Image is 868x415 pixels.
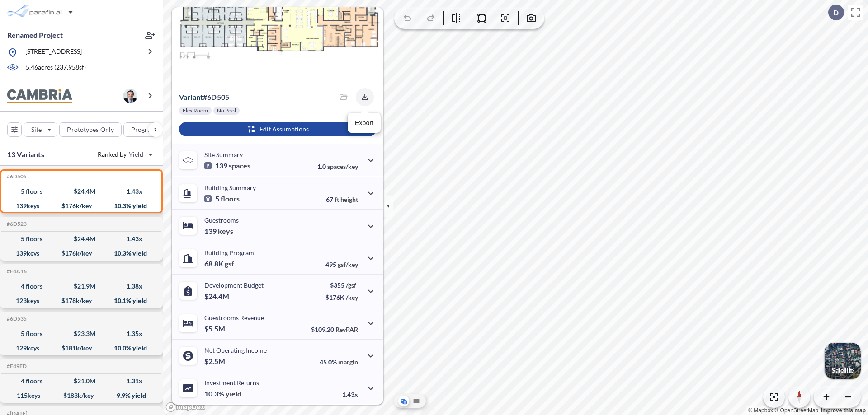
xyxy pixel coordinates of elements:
[398,396,409,406] button: Aerial View
[325,261,358,268] p: 495
[204,227,233,236] p: 139
[204,324,226,333] p: $5.5M
[825,343,861,379] button: Switcher ImageSatellite
[204,194,240,203] p: 5
[123,122,172,137] button: Program
[748,407,773,414] a: Mapbox
[24,122,57,137] button: Site
[31,125,42,134] p: Site
[832,367,854,374] p: Satellite
[179,93,203,101] span: Variant
[204,346,267,354] p: Net Operating Income
[26,63,86,73] p: 5.46 acres ( 237,958 sf)
[204,259,234,268] p: 68.8K
[59,122,122,137] button: Prototypes Only
[179,93,229,102] p: # 6d505
[204,389,241,398] p: 10.3%
[229,161,250,170] span: spaces
[204,249,254,256] p: Building Program
[326,196,358,203] p: 67
[335,326,358,333] span: RevPAR
[346,281,356,289] span: /gsf
[340,196,358,203] span: height
[204,292,231,301] p: $24.4M
[325,294,358,301] p: $176K
[342,391,358,398] p: 1.43x
[129,150,144,159] span: Yield
[5,268,27,275] h5: Click to copy the code
[317,163,358,170] p: 1.0
[204,216,239,224] p: Guestrooms
[204,357,226,366] p: $2.5M
[90,147,158,162] button: Ranked by Yield
[218,227,233,236] span: keys
[259,125,309,134] p: Edit Assumptions
[325,281,358,289] p: $355
[411,396,422,406] button: Site Plan
[67,125,114,134] p: Prototypes Only
[221,194,240,203] span: floors
[204,314,264,322] p: Guestrooms Revenue
[217,107,236,114] p: No Pool
[5,221,27,227] h5: Click to copy the code
[123,89,137,103] img: user logo
[335,196,339,203] span: ft
[320,358,358,366] p: 45.0%
[204,281,264,289] p: Development Budget
[7,30,63,40] p: Renamed Project
[183,107,208,114] p: Flex Room
[225,259,234,268] span: gsf
[346,294,358,301] span: /key
[204,161,250,170] p: 139
[5,316,27,322] h5: Click to copy the code
[821,407,866,414] a: Improve this map
[338,358,358,366] span: margin
[825,343,861,379] img: Switcher Image
[204,379,259,387] p: Investment Returns
[226,389,241,398] span: yield
[7,89,72,103] img: BrandImage
[7,149,44,160] p: 13 Variants
[355,118,373,128] p: Export
[311,326,358,333] p: $109.20
[5,173,27,180] h5: Click to copy the code
[25,47,82,58] p: [STREET_ADDRESS]
[131,125,156,134] p: Program
[327,163,358,170] span: spaces/key
[833,9,839,17] p: D
[165,402,205,412] a: Mapbox homepage
[774,407,818,414] a: OpenStreetMap
[338,261,358,268] span: gsf/key
[5,363,27,369] h5: Click to copy the code
[204,151,243,159] p: Site Summary
[204,184,256,191] p: Building Summary
[179,122,376,136] button: Edit Assumptions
